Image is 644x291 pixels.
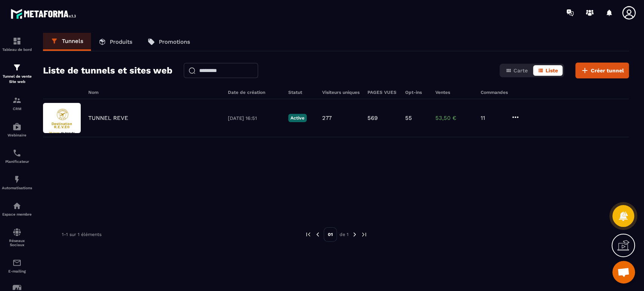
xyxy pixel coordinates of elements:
[340,231,349,237] p: de 1
[2,222,32,253] a: social-networksocial-networkRéseaux Sociaux
[12,37,22,46] img: formation
[228,115,281,121] p: [DATE] 16:51
[2,57,32,90] a: formationformationTunnel de vente Site web
[2,269,32,273] p: E-mailing
[159,38,190,45] p: Promotions
[43,33,91,51] a: Tunnels
[2,186,32,190] p: Automatisations
[12,149,22,158] img: scheduler
[11,7,78,21] img: logo
[88,90,220,95] h6: Nom
[314,231,321,238] img: prev
[575,63,629,78] button: Créer tunnel
[12,228,22,237] img: social-network
[322,90,360,95] h6: Visiteurs uniques
[91,33,140,51] a: Produits
[435,90,473,95] h6: Ventes
[2,169,32,196] a: automationsautomationsAutomatisations
[322,115,332,121] p: 277
[12,63,22,72] img: formation
[12,175,22,184] img: automations
[88,115,128,121] p: TUNNEL REVE
[513,67,528,74] span: Carte
[140,33,198,51] a: Promotions
[361,231,367,238] img: next
[2,253,32,279] a: emailemailE-mailing
[2,212,32,216] p: Espace membre
[546,67,558,74] span: Liste
[405,90,428,95] h6: Opt-ins
[2,116,32,143] a: automationsautomationsWebinaire
[62,38,83,44] p: Tunnels
[533,65,563,76] button: Liste
[228,90,281,95] h6: Date de création
[612,261,635,283] div: Ouvrir le chat
[43,63,172,78] h2: Liste de tunnels et sites web
[2,31,32,57] a: formationformationTableau de bord
[2,107,32,111] p: CRM
[2,159,32,164] p: Planificateur
[367,90,398,95] h6: PAGES VUES
[2,143,32,169] a: schedulerschedulerPlanificateur
[324,227,337,242] p: 01
[12,201,22,210] img: automations
[12,258,22,267] img: email
[288,90,315,95] h6: Statut
[2,196,32,222] a: automationsautomationsEspace membre
[2,133,32,137] p: Webinaire
[481,115,503,121] p: 11
[2,47,32,52] p: Tableau de bord
[2,74,32,84] p: Tunnel de vente Site web
[405,115,412,121] p: 55
[110,38,132,45] p: Produits
[288,114,307,122] p: Active
[2,90,32,116] a: formationformationCRM
[481,90,508,95] h6: Commandes
[12,122,22,131] img: automations
[351,231,358,238] img: next
[435,115,473,121] p: 53,50 €
[367,115,378,121] p: 569
[501,65,532,76] button: Carte
[591,67,624,74] span: Créer tunnel
[12,96,22,105] img: formation
[2,239,32,247] p: Réseaux Sociaux
[305,231,312,238] img: prev
[62,232,101,237] p: 1-1 sur 1 éléments
[43,103,81,133] img: image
